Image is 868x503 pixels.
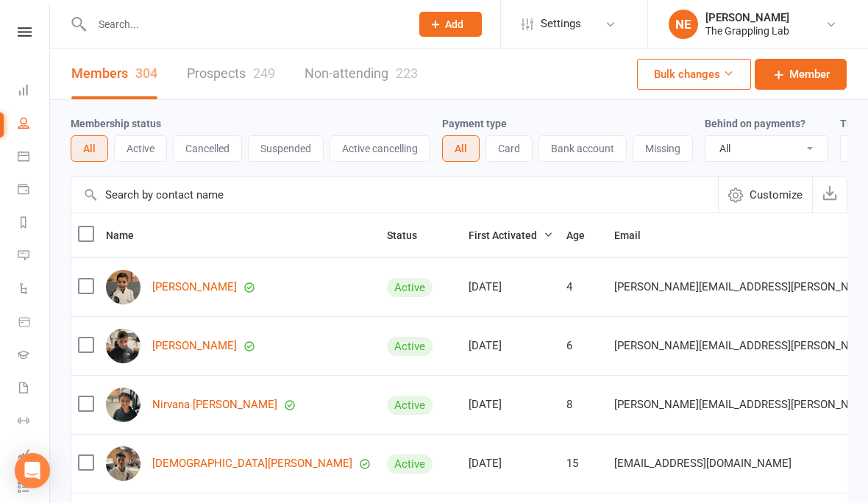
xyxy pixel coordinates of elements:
[71,118,161,129] label: Membership status
[152,340,237,352] a: [PERSON_NAME]
[718,177,812,213] button: Customize
[614,449,791,477] span: [EMAIL_ADDRESS][DOMAIN_NAME]
[18,174,51,207] a: Payments
[152,281,237,293] a: [PERSON_NAME]
[88,14,400,35] input: Search...
[419,12,482,37] button: Add
[445,18,463,30] span: Add
[566,226,601,244] button: Age
[71,49,157,99] a: Members304
[469,399,553,411] div: [DATE]
[15,453,50,488] div: Open Intercom Messenger
[485,135,533,162] button: Card
[387,278,433,297] div: Active
[614,226,657,244] button: Email
[18,141,51,174] a: Calendar
[387,226,433,244] button: Status
[71,177,718,213] input: Search by contact name
[18,108,51,141] a: People
[396,65,418,81] div: 223
[173,135,242,162] button: Cancelled
[750,186,803,204] span: Customize
[106,229,150,241] span: Name
[566,340,601,352] div: 6
[614,229,657,241] span: Email
[18,439,51,472] a: Assessments
[669,10,698,39] div: NE
[637,59,751,90] button: Bulk changes
[248,135,324,162] button: Suspended
[387,454,433,474] div: Active
[18,75,51,108] a: Dashboard
[106,226,150,244] button: Name
[469,340,553,352] div: [DATE]
[705,11,789,24] div: [PERSON_NAME]
[387,229,433,241] span: Status
[71,135,108,162] button: All
[18,307,51,340] a: Product Sales
[18,207,51,240] a: Reports
[114,135,167,162] button: Active
[253,65,275,81] div: 249
[305,49,418,99] a: Non-attending223
[387,396,433,415] div: Active
[330,135,430,162] button: Active cancelling
[387,337,433,356] div: Active
[705,118,805,129] label: Behind on payments?
[152,457,352,470] a: [DEMOGRAPHIC_DATA][PERSON_NAME]
[633,135,693,162] button: Missing
[187,49,275,99] a: Prospects249
[566,399,601,411] div: 8
[755,59,847,90] a: Member
[789,65,830,83] span: Member
[538,135,627,162] button: Bank account
[135,65,157,81] div: 304
[566,457,601,470] div: 15
[566,281,601,293] div: 4
[469,457,553,470] div: [DATE]
[566,229,601,241] span: Age
[541,7,581,40] span: Settings
[469,281,553,293] div: [DATE]
[469,226,553,244] button: First Activated
[442,135,480,162] button: All
[442,118,507,129] label: Payment type
[469,229,553,241] span: First Activated
[705,24,789,38] div: The Grappling Lab
[152,399,277,411] a: Nirvana [PERSON_NAME]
